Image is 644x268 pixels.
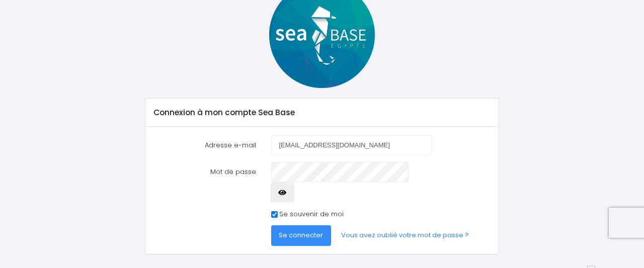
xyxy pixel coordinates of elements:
button: Se connecter [271,225,332,245]
label: Se souvenir de moi [279,209,344,219]
a: Vous avez oublié votre mot de passe ? [333,225,477,245]
div: Connexion à mon compte Sea Base [145,99,498,127]
label: Mot de passe [146,162,264,203]
span: Se connecter [279,230,323,240]
label: Adresse e-mail [146,135,264,155]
